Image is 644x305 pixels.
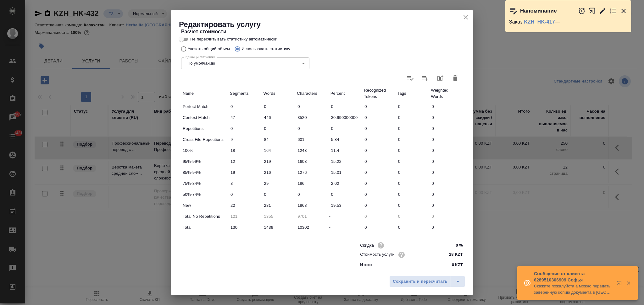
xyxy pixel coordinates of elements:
input: ✎ Введи что-нибудь [429,179,463,188]
input: ✎ Введи что-нибудь [295,168,329,177]
input: ✎ Введи что-нибудь [262,223,296,232]
h2: Редактировать услугу [179,19,473,29]
input: Пустое поле [429,212,463,221]
input: ✎ Введи что-нибудь [329,190,363,199]
p: Segments [230,90,260,97]
input: ✎ Введи что-нибудь [262,157,296,166]
input: Пустое поле [228,212,262,221]
div: - [329,224,363,231]
p: Total [183,224,227,231]
input: ✎ Введи что-нибудь [329,102,363,111]
input: ✎ Введи что-нибудь [429,168,463,177]
div: - [329,213,363,220]
input: ✎ Введи что-нибудь [228,168,262,177]
input: ✎ Введи что-нибудь [362,113,396,122]
input: ✎ Введи что-нибудь [228,146,262,155]
p: Total No Repetitions [183,213,227,220]
span: Сохранить и пересчитать [393,278,447,285]
input: Пустое поле [362,212,396,221]
input: ✎ Введи что-нибудь [262,124,296,133]
input: ✎ Введи что-нибудь [228,124,262,133]
h4: Расчет стоимости [181,28,463,35]
input: ✎ Введи что-нибудь [429,157,463,166]
input: ✎ Введи что-нибудь [429,113,463,122]
input: ✎ Введи что-нибудь [429,201,463,210]
button: Закрыть [622,280,635,286]
input: ✎ Введи что-нибудь [329,157,363,166]
p: Сообщение от клиента 6289510306909 Софья [534,270,613,283]
p: Заказ — [509,19,627,25]
p: Repetitions [183,126,227,132]
input: ✎ Введи что-нибудь [396,113,430,122]
p: 0 [452,262,454,268]
input: ✎ Введи что-нибудь [329,201,363,210]
input: ✎ Введи что-нибудь [295,190,329,199]
input: ✎ Введи что-нибудь [295,179,329,188]
a: KZH_HK-417 [524,19,555,24]
input: ✎ Введи что-нибудь [228,223,262,232]
input: ✎ Введи что-нибудь [362,157,396,166]
input: ✎ Введи что-нибудь [329,113,363,122]
p: Percent [330,90,361,97]
input: ✎ Введи что-нибудь [396,135,430,144]
button: Закрыть [620,7,627,15]
input: ✎ Введи что-нибудь [295,201,329,210]
input: ✎ Введи что-нибудь [295,135,329,144]
label: Слить статистику [418,71,433,86]
input: ✎ Введи что-нибудь [295,157,329,166]
input: ✎ Введи что-нибудь [295,223,329,232]
input: ✎ Введи что-нибудь [228,157,262,166]
input: ✎ Введи что-нибудь [396,179,430,188]
p: Name [183,90,227,97]
p: 100% [183,147,227,154]
p: Напоминание [520,8,557,14]
input: ✎ Введи что-нибудь [396,124,430,133]
input: ✎ Введи что-нибудь [429,223,463,232]
input: ✎ Введи что-нибудь [439,241,463,250]
input: ✎ Введи что-нибудь [362,124,396,133]
input: ✎ Введи что-нибудь [362,146,396,155]
input: ✎ Введи что-нибудь [362,168,396,177]
input: ✎ Введи что-нибудь [429,190,463,199]
input: ✎ Введи что-нибудь [329,124,363,133]
button: Сохранить и пересчитать [389,276,451,287]
div: По умолчанию [181,57,309,69]
input: ✎ Введи что-нибудь [396,168,430,177]
input: Пустое поле [295,212,329,221]
input: ✎ Введи что-нибудь [362,135,396,144]
input: ✎ Введи что-нибудь [228,113,262,122]
label: Обновить статистику [402,71,418,86]
button: Добавить статистику в работы [433,71,448,86]
input: Пустое поле [262,212,296,221]
input: ✎ Введи что-нибудь [262,190,296,199]
input: ✎ Введи что-нибудь [439,250,463,259]
input: ✎ Введи что-нибудь [396,157,430,166]
button: Редактировать [599,7,606,15]
button: Перейти в todo [609,7,617,15]
p: 85%-94% [183,169,227,176]
input: ✎ Введи что-нибудь [262,201,296,210]
p: Cross File Repetitions [183,136,227,143]
button: Удалить статистику [448,71,463,86]
input: ✎ Введи что-нибудь [262,146,296,155]
p: KZT [455,262,463,268]
input: ✎ Введи что-нибудь [429,124,463,133]
input: ✎ Введи что-нибудь [329,179,363,188]
p: Perfect Match [183,104,227,110]
p: 95%-99% [183,158,227,165]
input: ✎ Введи что-нибудь [362,201,396,210]
input: ✎ Введи что-нибудь [262,102,296,111]
input: ✎ Введи что-нибудь [362,223,396,232]
input: ✎ Введи что-нибудь [295,124,329,133]
p: 75%-84% [183,180,227,187]
input: ✎ Введи что-нибудь [262,179,296,188]
button: Открыть в новой вкладке [613,277,628,292]
p: Characters [297,90,327,97]
button: close [461,13,470,22]
input: ✎ Введи что-нибудь [295,146,329,155]
div: split button [389,276,465,287]
p: Recognized Tokens [364,87,394,100]
p: New [183,202,227,209]
input: ✎ Введи что-нибудь [228,135,262,144]
input: ✎ Введи что-нибудь [429,135,463,144]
